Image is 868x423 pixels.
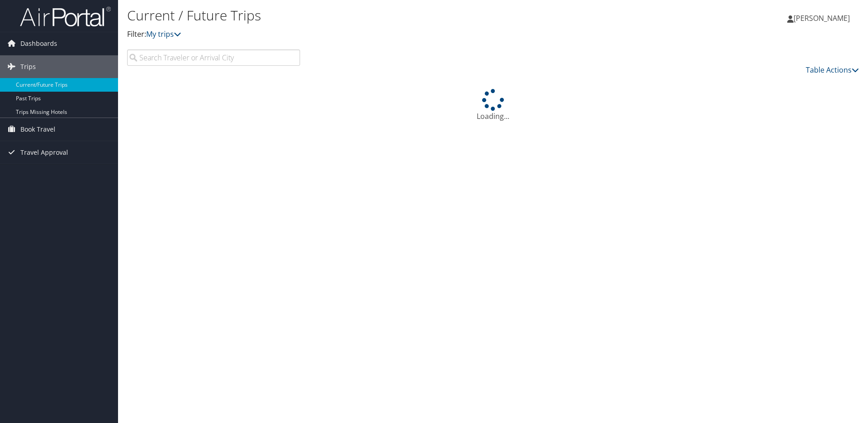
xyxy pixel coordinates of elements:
a: My trips [146,29,181,39]
div: Loading... [127,89,859,122]
span: Book Travel [20,118,55,141]
span: Travel Approval [20,141,68,164]
span: Trips [20,55,36,78]
span: Dashboards [20,32,57,55]
span: [PERSON_NAME] [794,13,850,23]
p: Filter: [127,29,615,40]
h1: Current / Future Trips [127,6,615,25]
a: Table Actions [806,65,859,75]
input: Search Traveler or Arrival City [127,49,300,66]
img: airportal-logo.png [20,6,111,27]
a: [PERSON_NAME] [787,5,859,32]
